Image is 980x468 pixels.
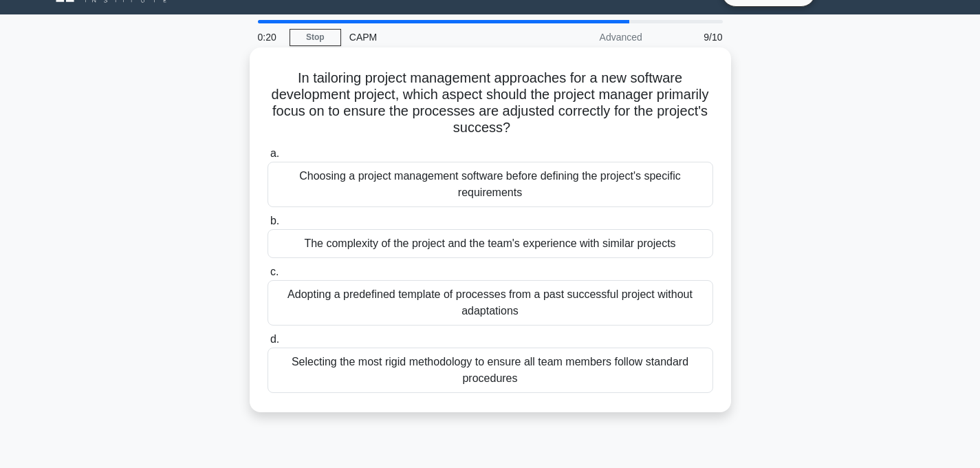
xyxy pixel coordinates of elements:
[268,229,713,258] div: The complexity of the project and the team's experience with similar projects
[270,266,279,277] span: c.
[270,215,279,226] span: b.
[268,348,713,393] div: Selecting the most rigid methodology to ensure all team members follow standard procedures
[268,162,713,207] div: Choosing a project management software before defining the project's specific requirements
[266,70,715,137] h5: In tailoring project management approaches for a new software development project, which aspect s...
[268,280,713,326] div: Adopting a predefined template of processes from a past successful project without adaptations
[341,23,530,51] div: CAPM
[250,23,290,51] div: 0:20
[530,23,651,51] div: Advanced
[270,147,279,159] span: a.
[270,333,279,345] span: d.
[290,29,341,46] a: Stop
[651,23,731,51] div: 9/10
